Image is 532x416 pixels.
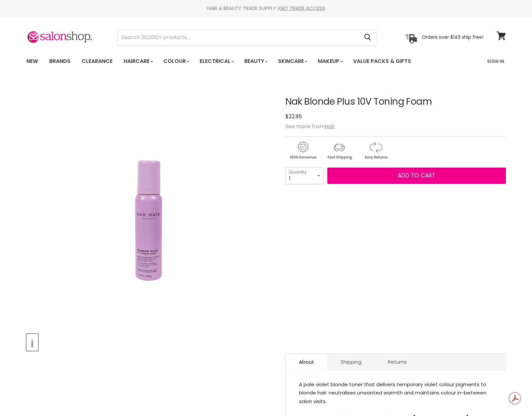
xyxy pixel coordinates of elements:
[21,54,43,68] a: New
[18,5,514,12] div: HAIR & BEAUTY TRADE SUPPLY |
[285,97,506,107] h1: Nak Blonde Plus 10V Toning Foam
[285,113,302,120] span: $22.95
[44,54,75,68] a: Brands
[21,52,450,71] ul: Main menu
[348,54,416,68] a: Value Packs & Gifts
[239,54,272,68] a: Beauty
[483,54,508,68] a: Sign In
[27,335,37,350] img: Nak Blonde Plus 10V Toning Foam
[26,334,38,351] button: Nak Blonde Plus 10V Toning Foam
[359,30,377,45] button: Search
[25,332,274,351] div: Product thumbnails
[285,140,320,161] img: genuine.gif
[285,123,335,130] span: See more from
[358,140,393,161] img: returns.gif
[273,54,311,68] a: Skincare
[499,385,525,409] iframe: Gorgias live chat messenger
[77,54,117,68] a: Clearance
[422,34,483,40] p: Orders over $149 ship free!
[325,123,335,130] a: Nak
[375,354,420,370] a: Returns
[72,88,227,320] img: Nak Blonde Plus 10V Toning Foam
[322,140,357,161] img: shipping.gif
[313,54,347,68] a: Makeup
[118,30,359,45] input: Search
[119,54,157,68] a: Haircare
[158,54,193,68] a: Colour
[285,167,323,184] select: Quantity
[18,52,514,71] nav: Main
[327,168,506,184] button: Add to cart
[398,172,435,180] span: Add to cart
[279,5,325,12] a: GET TRADE ACCESS
[195,54,238,68] a: Electrical
[327,354,375,370] a: Shipping
[26,80,273,328] div: Nak Blonde Plus 10V Toning Foam image. Click or Scroll to Zoom.
[286,354,327,370] a: About
[118,29,377,45] form: Product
